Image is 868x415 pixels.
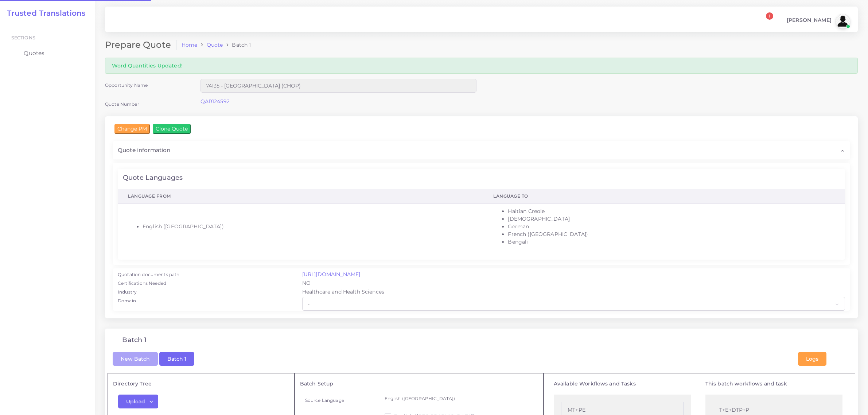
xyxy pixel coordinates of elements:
[105,58,858,73] div: Word Quantities Updated!
[105,101,139,107] label: Quote Number
[297,288,850,297] div: Healthcare and Health Sciences
[113,355,158,362] a: New Batch
[297,279,850,288] div: NO
[118,395,158,408] button: Upload
[705,381,842,387] h5: This batch workflows and task
[113,352,158,366] button: New Batch
[305,397,344,403] label: Source Language
[2,9,86,18] a: Trusted Translations
[759,16,772,26] a: 1
[159,355,194,362] a: Batch 1
[508,223,835,230] li: German
[159,352,194,366] button: Batch 1
[122,336,147,344] h4: Batch 1
[113,381,289,387] h5: Directory Tree
[766,12,773,20] span: 1
[182,41,198,49] a: Home
[508,207,835,215] li: Haitian Creole
[118,280,166,287] label: Certifications Needed
[207,41,223,49] a: Quote
[153,124,191,133] input: Clone Quote
[201,98,230,105] a: QAR124592
[385,395,533,402] p: English ([GEOGRAPHIC_DATA])
[508,238,835,246] li: Bengali
[508,215,835,223] li: [DEMOGRAPHIC_DATA]
[302,271,361,278] a: [URL][DOMAIN_NAME]
[118,289,137,295] label: Industry
[118,298,136,304] label: Domain
[508,230,835,238] li: French ([GEOGRAPHIC_DATA])
[483,189,845,204] th: Language To
[5,46,89,61] a: Quotes
[123,174,183,182] h4: Quote Languages
[300,381,538,387] h5: Batch Setup
[105,82,148,88] label: Opportunity Name
[143,223,473,230] li: English ([GEOGRAPHIC_DATA])
[223,41,251,49] li: Batch 1
[554,381,691,387] h5: Available Workflows and Tasks
[118,271,179,278] label: Quotation documents path
[118,189,483,204] th: Language From
[798,352,826,366] button: Logs
[787,18,832,23] span: [PERSON_NAME]
[783,14,853,28] a: [PERSON_NAME]avatar
[806,356,818,362] span: Logs
[118,146,170,154] span: Quote information
[113,141,850,159] div: Quote information
[11,35,35,40] span: Sections
[105,40,176,50] h2: Prepare Quote
[24,49,44,57] span: Quotes
[836,14,850,28] img: avatar
[114,124,150,133] input: Change PM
